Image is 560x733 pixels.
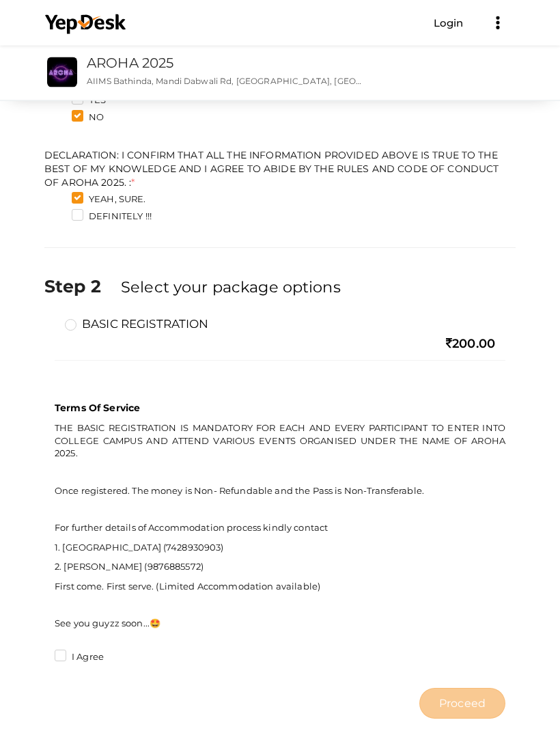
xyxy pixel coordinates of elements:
a: Login [434,16,464,29]
p: Once registered. The money is Non- Refundable and the Pass is Non-Transferable. [55,485,505,498]
button: Proceed [419,689,505,719]
span: 200.00 [446,337,495,352]
span: Proceed [439,696,486,712]
label: Step 2 [44,275,118,299]
p: 2. [PERSON_NAME] (9876885572) [55,561,505,574]
label: DECLARATION: I CONFIRM THAT ALL THE INFORMATION PROVIDED ABOVE IS TRUE TO THE BEST OF MY KNOWLEDG... [44,149,516,190]
label: Select your package options [121,277,341,299]
p: For further details of Accommodation process kindly contact [55,522,505,535]
a: AROHA 2025 [87,55,173,71]
p: First come. First serve. (Limited Accommodation available) [55,581,505,594]
label: BASIC REGISTRATION [65,316,209,333]
img: UG3MQEGT_small.jpeg [47,57,77,87]
p: See you guyzz soon...🤩 [55,618,505,631]
label: I Agree [55,651,104,665]
p: Terms Of Service [55,402,505,415]
p: 1. [GEOGRAPHIC_DATA] (7428930903) [55,542,505,555]
label: DEFINITELY !!! [72,210,152,224]
label: YEAH, SURE. [72,193,146,207]
label: NO [72,111,104,125]
p: AIIMS Bathinda, Mandi Dabwali Rd, [GEOGRAPHIC_DATA], [GEOGRAPHIC_DATA], [GEOGRAPHIC_DATA] [87,75,367,87]
p: THE BASIC REGISTRATION IS MANDATORY FOR EACH AND EVERY PARTICIPANT TO ENTER INTO COLLEGE CAMPUS A... [55,422,505,460]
